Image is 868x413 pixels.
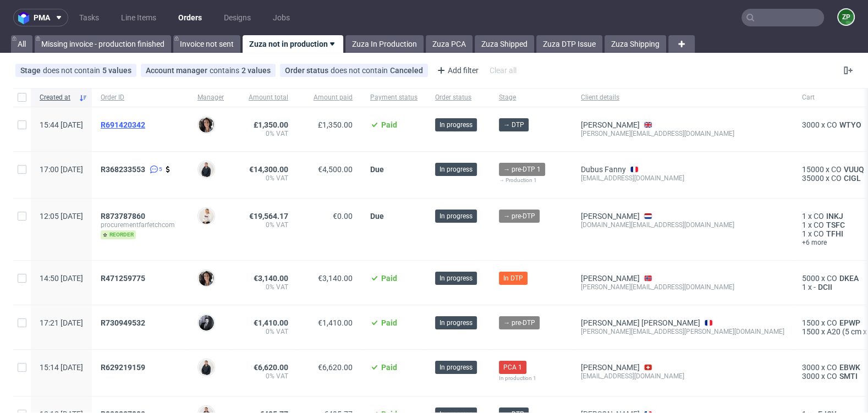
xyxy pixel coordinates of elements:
span: 0% VAT [241,129,288,138]
span: - [814,283,816,291]
span: Stage [20,66,43,75]
a: R368233553 [101,165,147,174]
span: → DTP [503,120,524,130]
a: Line Items [114,9,163,26]
a: Jobs [266,9,296,26]
span: In progress [440,362,473,372]
span: 0% VAT [241,221,288,229]
img: logo [18,12,34,24]
span: 15:44 [DATE] [40,120,83,129]
span: R730949532 [101,318,145,327]
a: R691420342 [101,120,147,129]
span: CO [814,221,824,229]
span: CO [814,229,824,238]
div: [PERSON_NAME][EMAIL_ADDRESS][PERSON_NAME][DOMAIN_NAME] [581,327,784,336]
span: €19,564.17 [249,212,288,221]
a: R730949532 [101,318,147,327]
a: EBWK [837,363,862,372]
span: Manager [197,93,224,102]
a: TSFC [824,221,847,229]
span: Stage [499,93,563,102]
span: €3,140.00 [318,274,353,283]
span: Client details [581,93,784,102]
a: TFHI [824,229,845,238]
div: [DOMAIN_NAME][EMAIL_ADDRESS][DOMAIN_NAME] [581,221,784,229]
span: CO [827,274,837,283]
span: €6,620.00 [318,363,353,372]
span: €1,410.00 [318,318,353,327]
span: 1500 [802,327,820,336]
span: CO [827,318,837,327]
img: Philippe Dubuy [199,315,214,331]
span: 0% VAT [241,372,288,381]
a: DCII [816,283,834,291]
span: 1 [802,283,806,291]
span: 15:14 [DATE] [40,363,83,372]
div: 5 values [102,66,131,75]
a: Invoice not sent [173,35,240,53]
a: Zuza PCA [426,35,473,53]
a: EPWP [837,318,862,327]
a: INKJ [824,212,845,221]
a: DKEA [837,274,861,283]
a: Zuza not in production [243,35,343,53]
div: Clear all [487,63,519,78]
span: CO [831,174,842,183]
span: 35000 [802,174,824,183]
a: Zuza In Production [345,35,424,53]
span: Account manager [146,66,210,75]
a: R873787860 [101,212,147,221]
span: Amount total [241,93,288,102]
span: €1,410.00 [254,318,288,327]
a: 5 [147,165,162,174]
span: 17:21 [DATE] [40,318,83,327]
button: pma [13,9,68,26]
span: Paid [381,363,397,372]
span: Amount paid [306,93,353,102]
a: [PERSON_NAME] [581,274,640,283]
span: 5000 [802,274,820,283]
span: In progress [440,211,473,221]
div: Add filter [432,62,481,79]
div: [EMAIL_ADDRESS][DOMAIN_NAME] [581,372,784,381]
figcaption: ZP [838,9,854,25]
span: R368233553 [101,165,145,174]
span: CIGL [842,174,863,183]
a: [PERSON_NAME] [581,120,640,129]
span: In DTP [503,273,523,283]
span: contains [210,66,241,75]
a: Tasks [73,9,106,26]
a: Missing invoice - production finished [35,35,171,53]
span: CO [827,363,837,372]
span: 5 [159,165,162,174]
div: 2 values [241,66,271,75]
span: €14,300.00 [249,165,288,174]
a: All [11,35,32,53]
span: £1,350.00 [318,120,353,129]
a: Zuza DTP Issue [536,35,602,53]
span: CO [827,120,837,129]
span: €6,620.00 [254,363,288,372]
span: 3000 [802,363,820,372]
span: → pre-DTP [503,318,535,328]
img: Adrian Margula [199,162,214,177]
span: 1 [802,229,806,238]
a: Orders [172,9,208,26]
span: 3000 [802,372,820,381]
a: [PERSON_NAME] [PERSON_NAME] [581,318,700,327]
span: 15000 [802,165,824,174]
span: Due [370,212,384,221]
span: does not contain [331,66,390,75]
span: SMTI [837,372,860,381]
a: R629219159 [101,363,147,372]
span: CO [827,372,837,381]
span: 0% VAT [241,174,288,183]
span: €0.00 [333,212,353,221]
a: VUUQ [842,165,866,174]
span: pma [34,14,50,21]
span: In progress [440,120,473,130]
